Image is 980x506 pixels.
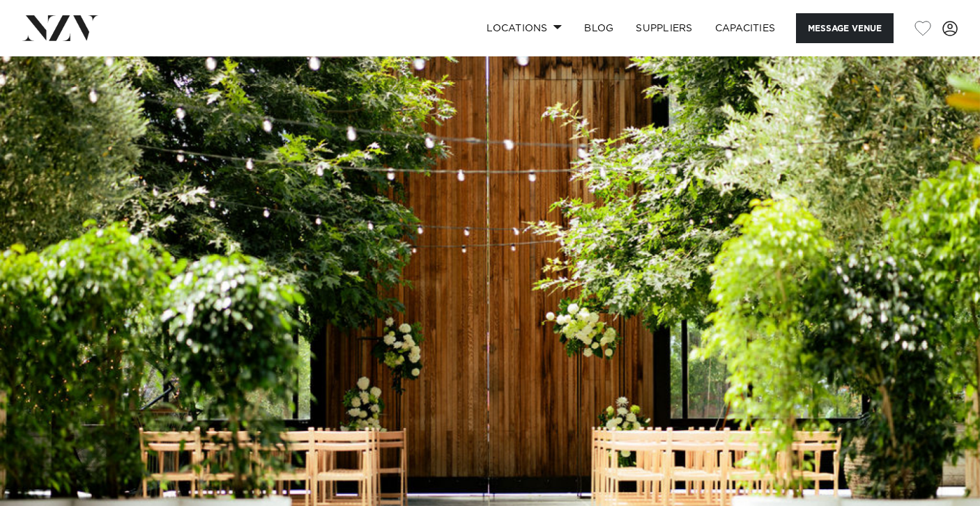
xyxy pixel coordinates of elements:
button: Message Venue [796,13,894,43]
a: BLOG [573,13,625,43]
img: nzv-logo.png [22,15,98,40]
a: Capacities [704,13,787,43]
a: SUPPLIERS [625,13,703,43]
a: Locations [475,13,573,43]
